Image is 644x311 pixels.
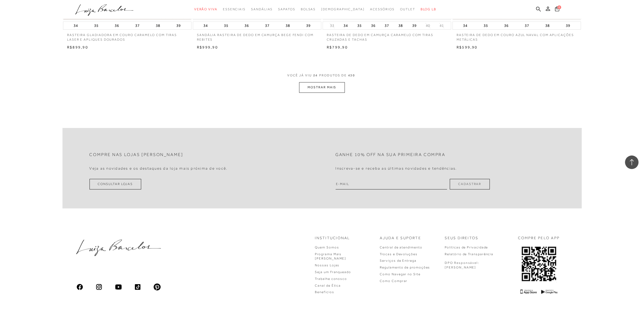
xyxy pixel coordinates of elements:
[523,22,531,29] button: 37
[457,45,478,49] span: R$599,90
[223,22,230,29] button: 35
[445,252,494,256] a: Relatório de Transparência
[90,179,141,189] a: Consultar Lojas
[315,277,347,281] a: Trabalhe conosco
[380,235,421,241] p: Ajuda e Suporte
[134,283,141,291] img: tiktok
[153,283,161,291] img: pinterest_ios_filled
[315,252,346,261] a: Programa Mais [PERSON_NAME]
[115,283,122,291] img: youtube_material_rounded
[90,152,183,157] h2: Compre nas lojas [PERSON_NAME]
[251,4,273,14] a: categoryNavScreenReaderText
[323,30,451,42] a: RASTEIRA DE DEDO EM CAMURÇA CARAMELO COM TIRAS CRUZADAS E TACHAS
[223,4,246,14] a: categoryNavScreenReaderText
[301,4,316,14] a: categoryNavScreenReaderText
[438,23,445,28] button: 41
[315,290,334,294] a: Benefícios
[154,22,162,29] button: 38
[175,22,183,29] button: 39
[243,22,251,29] button: 36
[197,45,218,49] span: R$999,90
[336,166,457,171] h4: Inscreva-se e receba as últimas novidades e tendências.
[411,22,418,29] button: 39
[445,235,478,241] p: Seus Direitos
[193,30,321,42] a: SANDÁLIA RASTEIRA DE DEDO EM CAMURÇA BEGE FENDI COM REBITES
[400,4,415,14] a: categoryNavScreenReaderText
[202,22,210,29] button: 34
[380,245,422,249] a: Central de atendimento
[380,272,421,276] a: Como Navegar no Site
[544,22,551,29] button: 38
[194,7,217,11] span: Verão Viva
[315,270,351,274] a: Seja um Franqueado
[113,22,121,29] button: 36
[305,22,312,29] button: 39
[284,22,292,29] button: 38
[76,283,84,291] img: facebook_ios_glyph
[288,73,357,77] span: VOCÊ JÁ VIU PRODUTOS DE
[315,263,340,267] a: Nossas Lojas
[301,7,316,11] span: Bolsas
[327,45,348,49] span: R$799,90
[380,259,417,263] a: Serviços de Entrega
[450,179,490,189] button: Cadastrar
[223,7,246,11] span: Essenciais
[90,166,228,171] h4: Veja as novidades e os destaques da loja mais próxima de você.
[313,73,318,77] span: 24
[67,45,88,49] span: R$899,90
[194,4,217,14] a: categoryNavScreenReaderText
[321,7,365,11] span: [DEMOGRAPHIC_DATA]
[321,4,365,14] a: noSubCategoriesText
[134,22,141,29] button: 37
[445,261,480,270] p: DPO Responsável: [PERSON_NAME]
[251,7,273,11] span: Sandálias
[380,265,430,269] a: Regulamento de promoções
[95,283,103,291] img: instagram_material_outline
[278,4,295,14] a: categoryNavScreenReaderText
[72,22,80,29] button: 34
[400,7,415,11] span: Outlet
[453,30,581,42] a: RASTEIRA DE DEDO EM COURO AZUL NAVAL COM APLICAÇÕES METÁLICAS
[557,5,561,9] span: 0
[383,22,391,29] button: 37
[342,22,349,29] button: 34
[421,7,436,11] span: BLOG LB
[370,4,395,14] a: categoryNavScreenReaderText
[76,239,161,256] img: luiza-barcelos.png
[299,82,345,93] button: MOSTRAR MAIS
[336,179,447,189] input: E-mail
[348,73,355,77] span: 430
[553,6,561,13] button: 0
[370,7,395,11] span: Acessórios
[424,23,432,28] button: 40
[541,289,558,294] img: Google Play Logo
[503,22,510,29] button: 36
[63,30,191,42] a: RASTEIRA GLADIADORA EM COURO CARAMELO COM TIRAS LASER E APLIQUES DOURADOS
[93,22,100,29] button: 35
[278,7,295,11] span: Sapatos
[315,235,350,241] p: Institucional
[315,245,339,249] a: Quem Somos
[328,23,336,28] button: 33
[356,22,363,29] button: 35
[521,245,557,282] img: QRCODE
[397,22,404,29] button: 38
[380,279,408,283] a: Como Comprar
[315,284,341,287] a: Canal de Ética
[462,22,469,29] button: 34
[482,22,490,29] button: 35
[564,22,572,29] button: 39
[421,4,436,14] a: BLOG LB
[520,289,537,294] img: App Store Logo
[264,22,271,29] button: 37
[380,252,418,256] a: Trocas e Devoluções
[336,152,445,157] h2: Ganhe 10% off na sua primeira compra
[369,22,377,29] button: 36
[518,235,560,241] p: COMPRE PELO APP
[445,245,488,249] a: Políticas de Privacidade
